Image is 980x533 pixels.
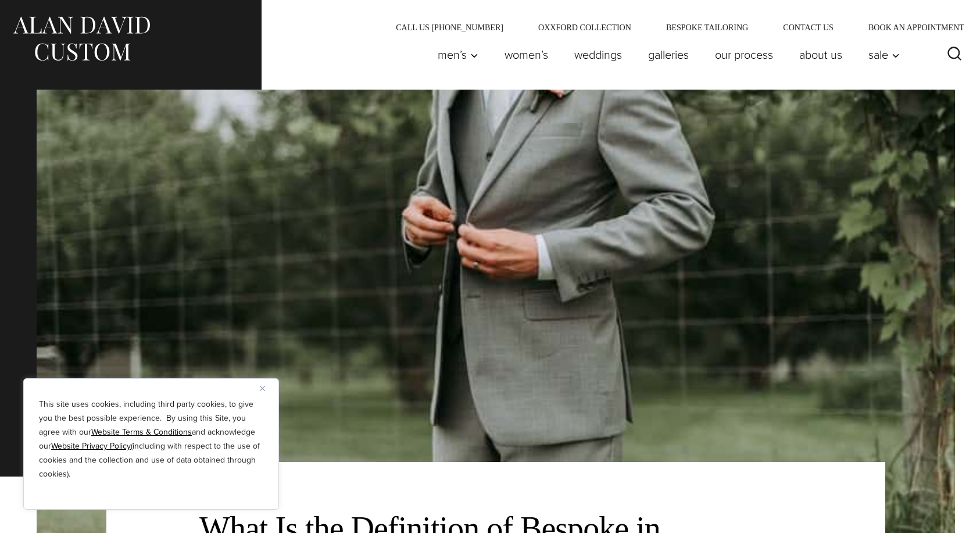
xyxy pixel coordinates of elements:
[12,13,151,65] img: Alan David Custom
[940,41,968,69] button: View Search Form
[561,43,635,66] a: weddings
[635,43,702,66] a: Galleries
[521,23,649,31] a: Oxxford Collection
[702,43,786,66] a: Our Process
[260,386,265,391] img: Close
[868,49,900,61] span: Sale
[649,23,766,31] a: Bespoke Tailoring
[492,43,561,66] a: Women’s
[51,440,131,452] a: Website Privacy Policy
[39,397,263,481] p: This site uses cookies, including third party cookies, to give you the best possible experience. ...
[851,23,968,31] a: Book an Appointment
[766,23,851,31] a: Contact Us
[438,49,478,61] span: Men’s
[91,426,192,438] a: Website Terms & Conditions
[260,381,274,395] button: Close
[425,43,906,66] nav: Primary Navigation
[786,43,856,66] a: About Us
[378,23,521,31] a: Call Us [PHONE_NUMBER]
[378,23,968,31] nav: Secondary Navigation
